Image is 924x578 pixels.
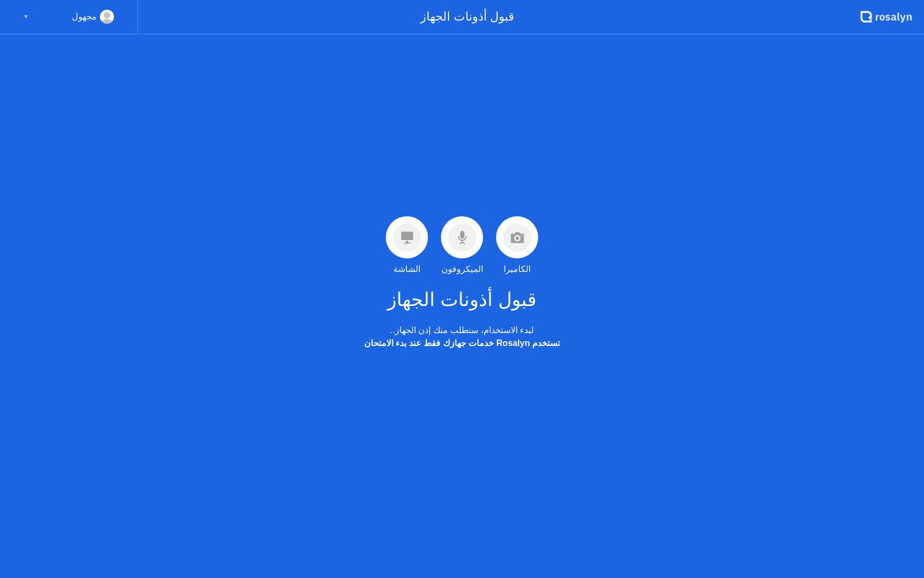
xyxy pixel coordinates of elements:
[393,263,420,276] div: الشاشة
[504,263,531,276] div: الكاميرا
[364,338,560,348] b: تستخدم Rosalyn خدمات جهازك فقط عند بدء الامتحان
[72,10,97,24] div: مجهول
[364,324,560,350] div: لبدء الاستخدام، سنطلب منك إذن الجهاز..
[23,10,29,24] div: ▼
[441,263,483,276] div: الميكروفون
[387,285,537,314] h1: قبول أذونات الجهاز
